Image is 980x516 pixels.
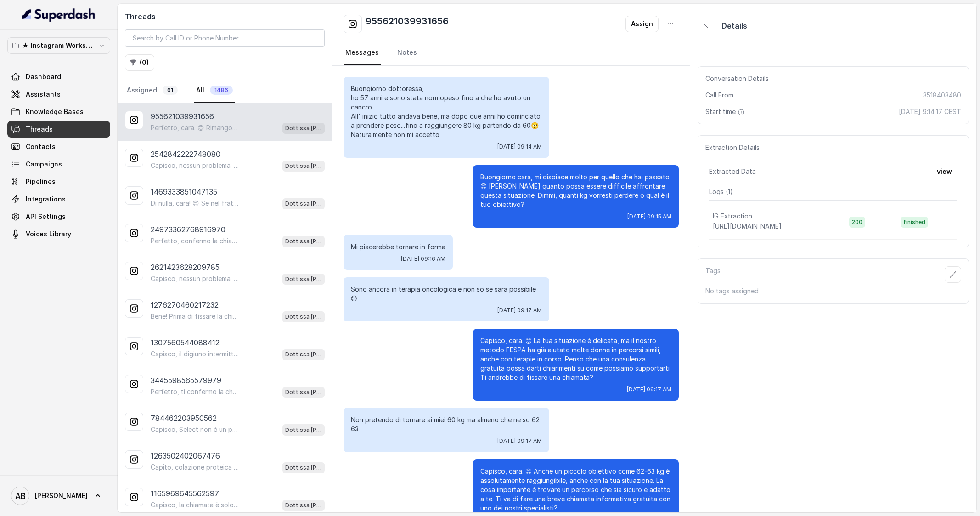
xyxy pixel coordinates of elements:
[285,237,322,246] p: Dott.ssa [PERSON_NAME]
[163,86,178,95] span: 61
[351,242,445,252] p: Mi piacerebbe tornare in forma
[151,161,239,170] p: Capisco, nessun problema. Per aiutarti al meglio, dimmi quanti kg vorresti perdere o qual è il tu...
[7,156,110,172] a: Campaigns
[151,199,239,208] p: Di nulla, cara! 😊 Se nel frattempo ti viene qualche domanda, scrivimi pure. A lunedì allora, buon...
[705,107,747,116] span: Start time
[151,262,220,273] p: 2621423628209785
[151,186,217,197] p: 1469333851047135
[931,163,957,180] button: view
[285,388,322,397] p: Dott.ssa [PERSON_NAME]
[151,488,219,499] p: 1165969645562597
[151,450,220,461] p: 1263502402067476
[923,91,961,100] span: 3518403480
[26,160,62,169] span: Campaigns
[151,312,239,321] p: Bene! Prima di fissare la chiamata, potresti dirmi il tuo numero di telefono? Così posso inserire...
[901,217,928,228] span: finished
[344,40,381,65] a: Messages
[285,124,322,133] p: Dott.ssa [PERSON_NAME]
[151,149,220,160] p: 2542842222748080
[22,7,96,22] img: light.svg
[497,143,542,150] span: [DATE] 09:14 AM
[285,199,322,208] p: Dott.ssa [PERSON_NAME]
[7,37,110,54] button: ★ Instagram Workspace
[210,86,233,95] span: 1486
[285,161,322,171] p: Dott.ssa [PERSON_NAME]
[627,386,671,393] span: [DATE] 09:17 AM
[713,222,782,230] span: [URL][DOMAIN_NAME]
[705,91,733,100] span: Call From
[26,195,66,204] span: Integrations
[151,387,239,396] p: Perfetto, ti confermo la chiamata per [DATE] alle 15:00! Ti mando un messaggio poco prima per avv...
[151,375,221,386] p: 3445598565579979
[7,226,110,242] a: Voices Library
[497,307,542,314] span: [DATE] 09:17 AM
[151,299,219,310] p: 1276270460217232
[151,337,220,348] p: 1307560544088412
[713,212,752,221] p: IG Extraction
[627,213,671,220] span: [DATE] 09:15 AM
[26,229,71,239] span: Voices Library
[285,312,322,321] p: Dott.ssa [PERSON_NAME]
[151,350,239,359] p: Capisco, il digiuno intermittente può essere impegnativo, soprattutto chiudere così presto la fin...
[7,86,110,103] a: Assistants
[151,123,239,132] p: Perfetto, cara. 😊 Rimango a disposizione per qualsiasi cosa. Ti auguro una buona serata e a [DATE...
[480,336,671,382] p: Capisco, cara. 😊 La tua situazione è delicata, ma il nostro metodo FESPA ha già aiutato molte don...
[22,40,96,51] p: ★ Instagram Workspace
[899,107,961,116] span: [DATE] 9:14:17 CEST
[285,501,322,510] p: Dott.ssa [PERSON_NAME]
[351,84,542,139] p: Buongiorno dottoressa, ho 57 anni e sono stata normopeso fino a che ho avuto un cancro... All' in...
[194,78,235,103] a: All1486
[26,125,53,134] span: Threads
[7,173,110,190] a: Pipelines
[285,350,322,359] p: Dott.ssa [PERSON_NAME]
[285,275,322,284] p: Dott.ssa [PERSON_NAME]
[705,74,772,83] span: Conversation Details
[151,274,239,283] p: Capisco, nessun problema. Se in futuro vorrai approfondire o avrai domande, sarò qui per aiutarti...
[7,208,110,225] a: API Settings
[395,40,419,65] a: Notes
[709,187,957,196] p: Logs ( 1 )
[721,20,747,31] p: Details
[26,142,56,151] span: Contacts
[7,69,110,85] a: Dashboard
[7,103,110,120] a: Knowledge Bases
[151,111,214,122] p: 955621039931656
[480,172,671,209] p: Buongiorno cara, mi dispiace molto per quello che hai passato. 😊 [PERSON_NAME] quanto possa esser...
[151,463,239,472] p: Capito, colazione proteica e dolce, interessante! Hai già provato a seguire qualche piano aliment...
[35,491,88,500] span: [PERSON_NAME]
[151,425,239,434] p: Capisco, Select non è un prodotto in commercio ma fa parte del nostro percorso personalizzato. 😊 ...
[705,266,721,283] p: Tags
[401,255,445,263] span: [DATE] 09:16 AM
[351,285,542,303] p: Sono ancora in terapia oncologica e non so se sarà possibile 😞
[26,72,61,81] span: Dashboard
[26,107,84,116] span: Knowledge Bases
[7,121,110,138] a: Threads
[125,54,154,71] button: (0)
[26,177,56,186] span: Pipelines
[344,40,679,65] nav: Tabs
[151,236,239,246] p: Perfetto, confermo la chiamata per [DATE] alle 10:00! Un nostro segretario ti chiamerà per la con...
[366,15,449,33] h2: 955621039931656
[125,29,325,47] input: Search by Call ID or Phone Number
[7,138,110,155] a: Contacts
[849,217,865,228] span: 200
[125,78,180,103] a: Assigned61
[285,463,322,472] p: Dott.ssa [PERSON_NAME]
[26,212,66,221] span: API Settings
[705,287,961,296] p: No tags assigned
[26,90,61,99] span: Assistants
[125,11,325,22] h2: Threads
[497,437,542,445] span: [DATE] 09:17 AM
[625,16,659,32] button: Assign
[125,78,325,103] nav: Tabs
[7,191,110,207] a: Integrations
[15,491,26,501] text: AB
[7,483,110,509] a: [PERSON_NAME]
[151,224,225,235] p: 24973362768916970
[351,415,542,434] p: Non pretendo di tornare ai miei 60 kg ma almeno che ne so 62 63
[480,467,671,513] p: Capisco, cara. 😊 Anche un piccolo obiettivo come 62-63 kg è assolutamente raggiungibile, anche co...
[151,413,217,424] p: 784462203950562
[705,143,763,152] span: Extraction Details
[285,425,322,435] p: Dott.ssa [PERSON_NAME]
[709,167,756,176] span: Extracted Data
